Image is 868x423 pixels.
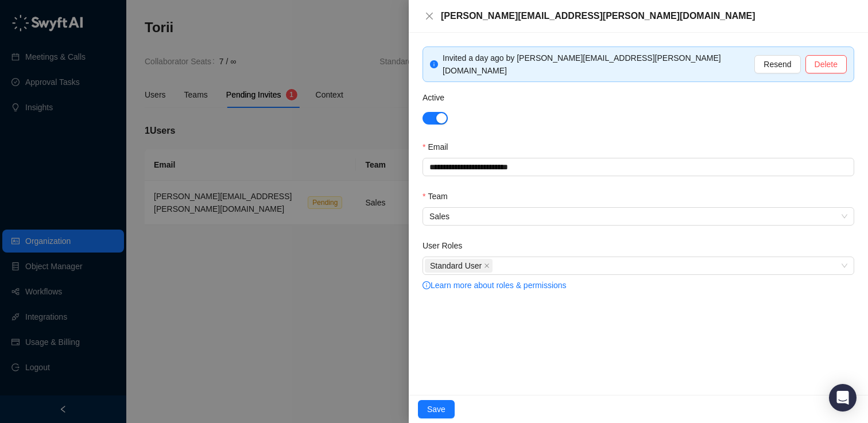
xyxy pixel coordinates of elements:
[430,259,482,272] span: Standard User
[815,58,838,71] span: Delete
[418,400,455,418] button: Save
[754,55,800,73] button: Resend
[423,281,567,290] a: info-circleLearn more about roles & permissions
[443,52,754,77] div: Invited a day ago by [PERSON_NAME][EMAIL_ADDRESS][PERSON_NAME][DOMAIN_NAME]
[423,190,456,203] label: Team
[423,239,470,252] label: User Roles
[805,55,847,73] button: Delete
[429,208,847,225] span: Sales
[425,259,493,273] span: Standard User
[764,58,791,71] span: Resend
[430,60,438,68] span: info-circle
[423,91,452,104] label: Active
[423,9,436,23] button: Close
[423,112,448,125] button: Active
[427,403,445,416] span: Save
[441,9,854,23] div: [PERSON_NAME][EMAIL_ADDRESS][PERSON_NAME][DOMAIN_NAME]
[484,263,490,269] span: close
[423,141,456,153] label: Email
[425,11,434,21] span: close
[423,158,854,176] input: Email
[423,281,431,289] span: info-circle
[829,384,857,412] div: Open Intercom Messenger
